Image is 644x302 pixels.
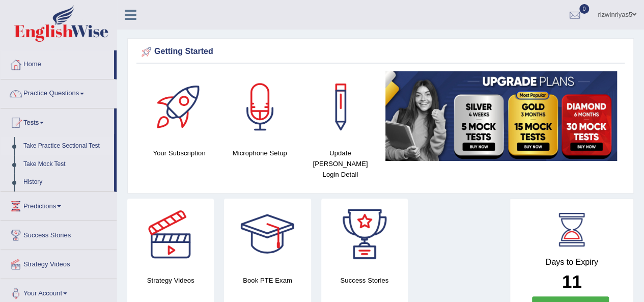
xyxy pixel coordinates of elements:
a: Predictions [1,192,117,217]
a: Tests [1,108,114,134]
b: 11 [562,271,582,291]
h4: Days to Expiry [521,258,622,267]
h4: Book PTE Exam [224,275,311,286]
h4: Your Subscription [144,148,214,158]
a: Strategy Videos [1,250,117,276]
a: Practice Questions [1,79,117,105]
div: Getting Started [139,44,622,60]
h4: Microphone Setup [225,148,295,158]
a: Take Practice Sectional Test [19,137,114,155]
img: small5.jpg [385,71,617,161]
span: 0 [579,4,590,14]
a: History [19,173,114,191]
a: Success Stories [1,221,117,246]
a: Take Mock Test [19,155,114,174]
h4: Update [PERSON_NAME] Login Detail [305,148,375,180]
a: Home [1,50,114,76]
h4: Strategy Videos [127,275,214,286]
h4: Success Stories [321,275,408,286]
